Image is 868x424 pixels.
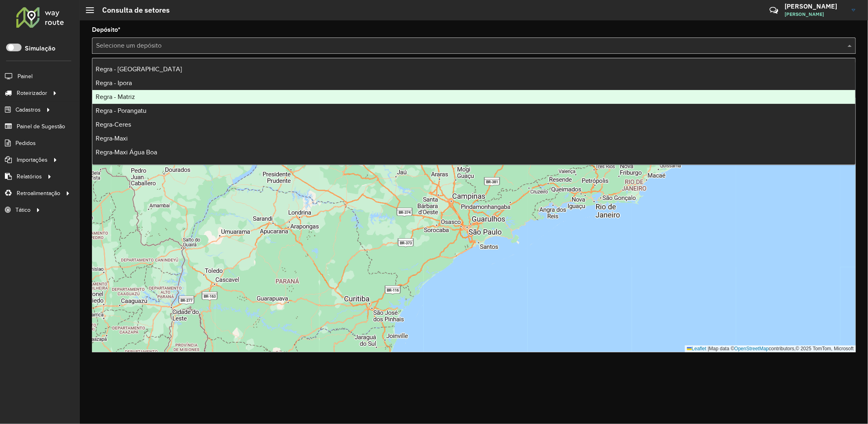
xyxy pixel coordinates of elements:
span: Regra - Ipora [96,79,132,86]
span: Regra - Porangatu [96,107,146,114]
ng-dropdown-panel: Options list [92,58,856,165]
span: Regra-Ceres [96,121,131,128]
label: Depósito [92,25,120,35]
span: Cadastros [15,105,41,114]
span: Importações [17,156,48,164]
span: Regra - [GEOGRAPHIC_DATA] [96,66,182,72]
span: Painel [17,72,33,81]
h2: Consulta de setores [94,6,170,15]
span: Regra-Maxi Água Boa [96,149,157,156]
a: Leaflet [687,346,706,352]
span: Retroalimentação [17,189,60,198]
span: Pedidos [15,139,36,147]
span: Tático [15,206,31,214]
a: Contato Rápido [765,2,783,19]
span: Roteirizador [17,89,47,97]
span: | [708,346,709,352]
span: [PERSON_NAME] [785,11,846,18]
span: Relatórios [17,172,42,181]
div: Map data © contributors,© 2025 TomTom, Microsoft [685,345,856,352]
span: Regra-Maxi [96,135,128,142]
h3: [PERSON_NAME] [785,2,846,10]
a: OpenStreetMap [735,346,769,352]
span: Regra - Matriz [96,93,135,100]
label: Simulação [25,44,55,53]
span: Painel de Sugestão [17,122,65,131]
